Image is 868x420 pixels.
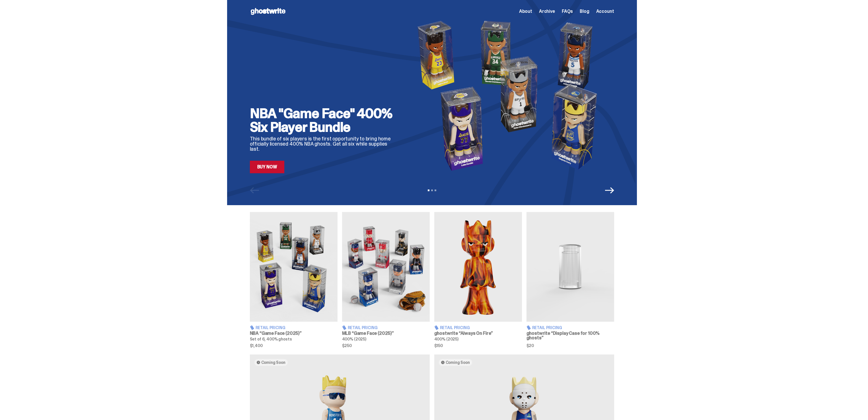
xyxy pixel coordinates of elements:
[519,9,532,14] a: About
[526,212,614,348] a: Display Case for 100% ghosts Retail Pricing
[256,326,285,330] span: Retail Pricing
[605,186,614,195] button: Next
[596,9,614,14] a: Account
[250,337,292,342] span: Set of 6, 400% ghosts
[434,337,458,342] span: 400% (2025)
[446,360,470,365] span: Coming Soon
[434,331,522,336] h3: ghostwrite “Always On Fire”
[526,212,614,322] img: Display Case for 100% ghosts
[250,161,285,173] a: Buy Now
[562,9,573,14] a: FAQs
[250,136,398,152] p: This bundle of six players is the first opportunity to bring home officially licensed 400% NBA gh...
[435,189,436,191] button: View slide 3
[526,344,614,348] span: $20
[261,360,285,365] span: Coming Soon
[526,331,614,340] h3: ghostwrite “Display Case for 100% ghosts”
[250,331,338,336] h3: NBA “Game Face (2025)”
[407,18,614,173] img: NBA "Game Face" 400% Six Player Bundle
[434,344,522,348] span: $150
[342,337,366,342] span: 400% (2025)
[250,212,338,322] img: Game Face (2025)
[580,9,589,14] a: Blog
[342,212,430,348] a: Game Face (2025) Retail Pricing
[539,9,555,14] a: Archive
[428,189,429,191] button: View slide 1
[342,212,430,322] img: Game Face (2025)
[440,326,470,330] span: Retail Pricing
[342,344,430,348] span: $250
[434,212,522,322] img: Always On Fire
[250,107,398,134] h2: NBA "Game Face" 400% Six Player Bundle
[250,344,338,348] span: $1,400
[434,212,522,348] a: Always On Fire Retail Pricing
[532,326,562,330] span: Retail Pricing
[250,212,338,348] a: Game Face (2025) Retail Pricing
[431,189,433,191] button: View slide 2
[342,331,430,336] h3: MLB “Game Face (2025)”
[348,326,378,330] span: Retail Pricing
